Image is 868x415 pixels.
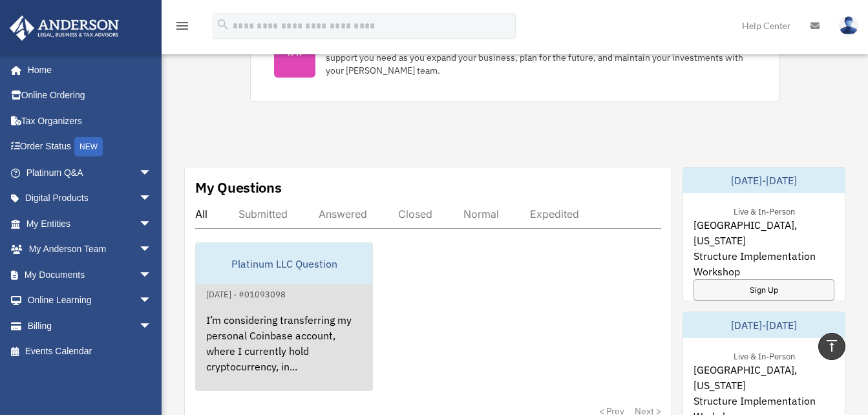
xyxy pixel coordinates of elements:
a: My Anderson Teamarrow_drop_down [9,237,171,262]
a: Platinum Q&Aarrow_drop_down [9,160,171,186]
div: Answered [319,207,367,220]
a: My Documentsarrow_drop_down [9,262,171,288]
span: arrow_drop_down [139,288,165,314]
span: [GEOGRAPHIC_DATA], [US_STATE] [693,362,834,393]
div: NEW [74,137,103,156]
a: Online Learningarrow_drop_down [9,288,171,314]
div: Platinum LLC Question [196,243,372,284]
a: Billingarrow_drop_down [9,313,171,339]
span: arrow_drop_down [139,262,165,288]
div: [DATE]-[DATE] [683,312,845,338]
span: arrow_drop_down [139,211,165,237]
img: User Pic [839,16,858,35]
span: arrow_drop_down [139,313,165,339]
a: Events Calendar [9,339,171,365]
a: Digital Productsarrow_drop_down [9,186,171,211]
div: [DATE] - #01093098 [196,286,296,300]
div: Submitted [238,207,288,220]
a: menu [175,23,190,34]
i: search [216,17,230,32]
div: I’m considering transferring my personal Coinbase account, where I currently hold cryptocurrency,... [196,302,372,403]
a: Tax Organizers [9,108,171,134]
div: Normal [463,207,499,220]
div: My Questions [195,178,282,197]
span: arrow_drop_down [139,237,165,263]
span: arrow_drop_down [139,186,165,212]
a: Sign Up [693,279,834,301]
i: vertical_align_top [824,338,840,354]
span: arrow_drop_down [139,160,165,186]
div: Live & In-Person [723,204,805,217]
a: Home [9,57,165,83]
a: Platinum LLC Question[DATE] - #01093098I’m considering transferring my personal Coinbase account,... [195,242,373,391]
img: Anderson Advisors Platinum Portal [6,16,123,41]
a: Online Ordering [9,83,171,109]
div: All [195,207,207,220]
div: [DATE]-[DATE] [683,167,845,193]
a: My Entitiesarrow_drop_down [9,211,171,237]
div: Did you know, as a Platinum Member, you have an entire professional team at your disposal? Get th... [326,38,755,77]
i: menu [175,18,190,34]
div: Closed [398,207,432,220]
div: Expedited [530,207,579,220]
div: Live & In-Person [723,348,805,362]
a: Order StatusNEW [9,134,171,160]
a: vertical_align_top [818,333,845,360]
span: [GEOGRAPHIC_DATA], [US_STATE] [693,217,834,248]
span: Structure Implementation Workshop [693,248,834,279]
